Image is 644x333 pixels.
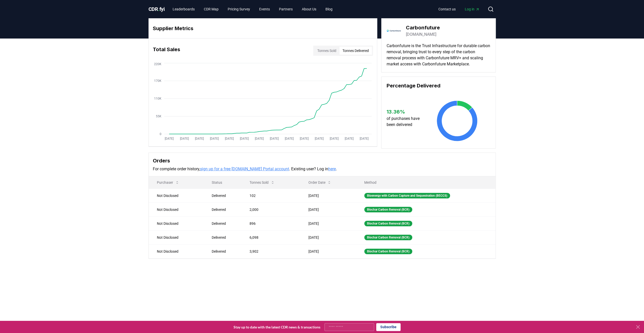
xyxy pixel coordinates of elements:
[149,216,204,230] td: Not Disclosed
[154,79,161,83] tspan: 170K
[169,5,337,14] nav: Main
[364,221,412,226] div: Biochar Carbon Removal (BCR)
[300,230,356,244] td: [DATE]
[158,6,159,12] span: .
[200,166,289,171] a: sign up for a free [DOMAIN_NAME] Portal account
[154,97,161,100] tspan: 110K
[364,235,412,240] div: Biochar Carbon Removal (BCR)
[153,25,373,32] h3: Supplier Metrics
[159,132,161,136] tspan: 0
[212,193,237,198] div: Delivered
[406,31,436,38] a: [DOMAIN_NAME]
[344,137,353,140] tspan: [DATE]
[195,137,204,140] tspan: [DATE]
[241,216,300,230] td: 896
[314,47,339,55] button: Tonnes Sold
[149,189,204,202] td: Not Disclosed
[360,137,369,140] tspan: [DATE]
[225,137,234,140] tspan: [DATE]
[148,6,165,13] a: CDR.fyi
[406,24,440,31] h3: Carbonfuture
[304,177,335,188] button: Order Date
[387,116,424,128] p: of purchases have been delivered
[300,202,356,216] td: [DATE]
[180,137,189,140] tspan: [DATE]
[364,207,412,212] div: Biochar Carbon Removal (BCR)
[300,137,308,140] tspan: [DATE]
[200,5,223,14] a: CDR Map
[212,221,237,226] div: Delivered
[300,244,356,258] td: [DATE]
[208,180,237,185] p: Status
[461,5,484,14] a: Log in
[329,137,338,140] tspan: [DATE]
[241,189,300,202] td: 102
[255,5,274,14] a: Events
[270,137,278,140] tspan: [DATE]
[149,202,204,216] td: Not Disclosed
[148,6,165,12] span: CDR fyi
[210,137,219,140] tspan: [DATE]
[241,244,300,258] td: 3,902
[300,189,356,202] td: [DATE]
[212,249,237,254] div: Delivered
[156,115,161,118] tspan: 55K
[364,249,412,254] div: Biochar Carbon Removal (BCR)
[212,235,237,240] div: Delivered
[153,157,491,164] h3: Orders
[241,202,300,216] td: 2,000
[153,177,183,188] button: Purchaser
[434,5,460,14] a: Contact us
[387,43,490,67] p: Carbonfuture is the Trust Infrastructure for durable carbon removal, bringing trust to every step...
[153,46,180,56] h3: Total Sales
[315,137,323,140] tspan: [DATE]
[212,207,237,212] div: Delivered
[364,193,450,198] div: Bioenergy with Carbon Capture and Sequestration (BECCS)
[153,166,491,172] p: For complete order history, . Existing user? Log in .
[149,244,204,258] td: Not Disclosed
[241,230,300,244] td: 6,098
[255,137,263,140] tspan: [DATE]
[298,5,320,14] a: About Us
[434,5,484,14] nav: Main
[465,7,480,12] span: Log in
[149,230,204,244] td: Not Disclosed
[328,166,336,171] a: here
[339,47,372,55] button: Tonnes Delivered
[169,5,199,14] a: Leaderboards
[245,177,279,188] button: Tonnes Sold
[224,5,254,14] a: Pricing Survey
[165,137,174,140] tspan: [DATE]
[321,5,337,14] a: Blog
[387,82,490,89] h3: Percentage Delivered
[240,137,249,140] tspan: [DATE]
[360,180,491,185] p: Method
[154,62,161,66] tspan: 220K
[387,24,401,38] img: Carbonfuture-logo
[275,5,297,14] a: Partners
[387,108,424,116] h3: 13.36 %
[300,216,356,230] td: [DATE]
[285,137,293,140] tspan: [DATE]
